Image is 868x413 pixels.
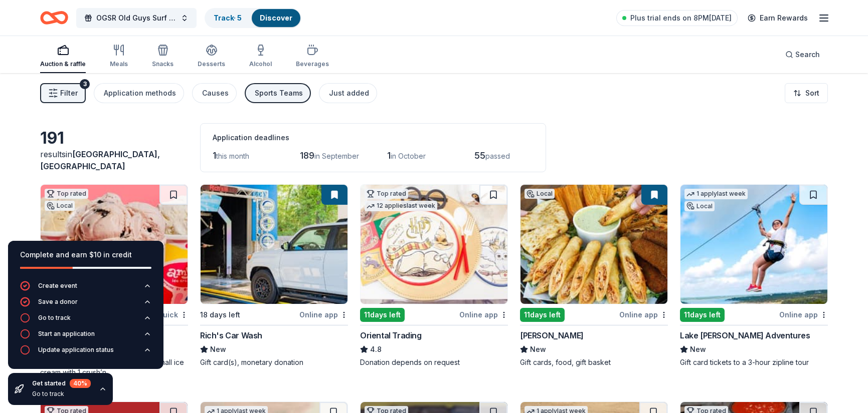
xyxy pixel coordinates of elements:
div: Desserts [198,60,225,68]
span: this month [216,152,249,160]
span: Filter [60,87,78,99]
img: Image for Jimmy Changas [520,185,667,304]
div: Get started [32,379,91,388]
div: Sports Teams [255,87,303,99]
span: 55 [474,150,485,161]
div: Save a donor [38,298,78,306]
img: Image for Oriental Trading [361,185,507,304]
button: Search [777,45,828,65]
span: Plus trial ends on 8PM[DATE] [630,12,732,24]
div: Top rated [365,189,408,199]
button: Sort [785,83,828,103]
div: Go to track [38,314,71,322]
div: 191 [40,128,188,148]
div: Online app [299,308,348,321]
button: Sports Teams [245,83,311,103]
button: Snacks [152,40,173,73]
a: Track· 5 [214,14,242,22]
button: Create event [20,281,151,297]
div: Gift card tickets to a 3-hour zipline tour [680,357,828,367]
div: Alcohol [249,60,272,68]
a: Image for Oriental TradingTop rated12 applieslast week11days leftOnline appOriental Trading4.8Don... [360,184,508,367]
div: Local [45,201,75,211]
div: Create event [38,282,77,290]
div: 11 days left [520,308,565,322]
div: Oriental Trading [360,329,422,341]
div: Donation depends on request [360,357,508,367]
button: Auction & raffle [40,40,86,73]
button: Update application status [20,345,151,361]
div: 18 days left [200,309,240,321]
div: Go to track [32,390,91,398]
div: Online app [779,308,828,321]
button: Application methods [94,83,184,103]
span: 4.8 [370,343,382,355]
img: Image for Rich's Car Wash [201,185,348,304]
div: Application methods [104,87,176,99]
span: New [530,343,546,355]
button: Causes [192,83,237,103]
div: Update application status [38,346,114,354]
span: in September [314,152,359,160]
a: Discover [260,14,292,22]
span: New [210,343,226,355]
a: Image for Rich's Car Wash18 days leftOnline appRich's Car WashNewGift card(s), monetary donation [200,184,348,367]
a: Image for Lake Travis Zipline Adventures1 applylast weekLocal11days leftOnline appLake [PERSON_NA... [680,184,828,367]
div: 11 days left [680,308,725,322]
div: Online app [459,308,508,321]
div: Gift card(s), monetary donation [200,357,348,367]
button: Filter3 [40,83,86,103]
a: Image for Jimmy ChangasLocal11days leftOnline app[PERSON_NAME]NewGift cards, food, gift basket [520,184,668,367]
div: Application deadlines [213,132,534,144]
button: Desserts [198,40,225,73]
button: Track· 5Discover [205,8,301,28]
div: Auction & raffle [40,60,86,68]
span: Search [795,49,820,61]
a: Plus trial ends on 8PM[DATE] [616,10,738,26]
button: Meals [110,40,128,73]
span: 1 [387,150,391,161]
span: New [690,343,706,355]
button: Start an application [20,329,151,345]
div: Complete and earn $10 in credit [20,249,151,261]
div: Snacks [152,60,173,68]
div: 11 days left [360,308,405,322]
div: Rich's Car Wash [200,329,262,341]
span: in [40,149,160,171]
span: Sort [805,87,819,99]
div: Gift cards, food, gift basket [520,357,668,367]
div: Local [525,189,555,199]
a: Image for Amy's Ice CreamsTop ratedLocal9days leftOnline app•Quick[PERSON_NAME]'s Ice Creams5.04 ... [40,184,188,377]
img: Image for Lake Travis Zipline Adventures [680,185,827,304]
span: passed [485,152,510,160]
span: 1 [213,150,216,161]
button: Go to track [20,313,151,329]
a: Earn Rewards [742,9,814,27]
div: Top rated [45,189,88,199]
div: Beverages [296,60,329,68]
div: [PERSON_NAME] [520,329,584,341]
button: OGSR Old Guys Surf Reunion Annual Event [76,8,197,28]
a: Home [40,6,68,30]
button: Alcohol [249,40,272,73]
div: Online app [619,308,668,321]
span: in October [391,152,426,160]
div: 12 applies last week [365,201,437,211]
button: Just added [319,83,377,103]
button: Save a donor [20,297,151,313]
div: Lake [PERSON_NAME] Adventures [680,329,810,341]
div: 1 apply last week [684,189,748,199]
div: 40 % [70,379,91,388]
div: Causes [202,87,229,99]
span: OGSR Old Guys Surf Reunion Annual Event [96,12,177,24]
div: Start an application [38,330,95,338]
div: results [40,148,188,172]
img: Image for Amy's Ice Creams [41,185,188,304]
div: Just added [329,87,369,99]
span: 189 [300,150,314,161]
div: Meals [110,60,128,68]
span: [GEOGRAPHIC_DATA], [GEOGRAPHIC_DATA] [40,149,160,171]
button: Beverages [296,40,329,73]
div: Local [684,201,715,211]
div: 3 [80,79,90,89]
